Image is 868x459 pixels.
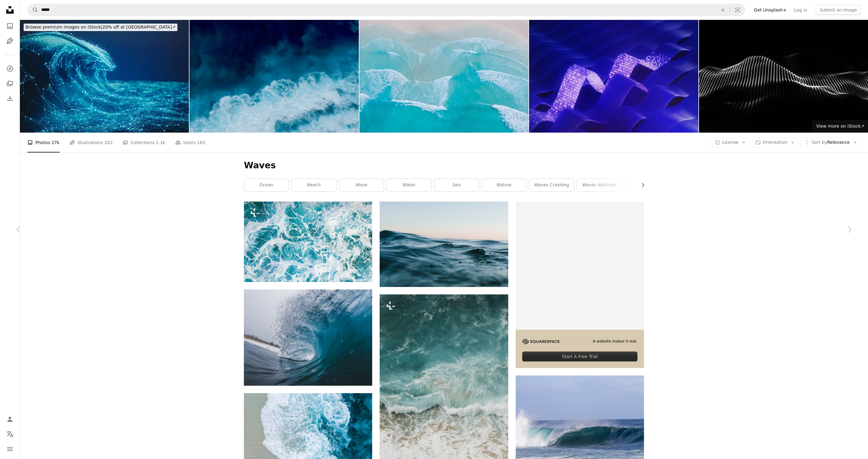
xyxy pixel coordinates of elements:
button: Submit an image [816,5,861,15]
a: ocean [244,179,289,191]
a: Users 163 [175,133,205,152]
span: License [722,140,739,145]
a: Log in / Sign up [4,413,16,425]
span: 202 [104,139,113,146]
span: 1.1k [156,139,165,146]
button: Orientation [752,138,798,148]
a: Collections 1.1k [123,133,165,152]
button: Sort byRelevance [801,138,861,148]
span: Browse premium images on iStock | [25,25,102,30]
a: wave [339,179,384,191]
img: The pattern of waves, Lucky Bay, Australia [359,20,528,133]
img: Turquoise ocean sea water white wave splashing deep blue sea. Bird eye view monster wave splash o... [190,20,359,133]
img: an aerial view of a body of water [244,202,372,282]
a: Next [831,200,868,259]
a: Log in [790,5,811,15]
img: Abstract Digital Wave Technology Background [20,20,189,133]
a: an aerial view of a body of water [244,239,372,244]
a: sea wave under gray clouds at daytime [516,415,644,421]
img: time-lapse photography of ocean waves [244,289,372,386]
a: a body of water [380,388,508,393]
button: scroll list to the right [637,179,644,191]
a: Download History [4,92,16,105]
button: Menu [4,443,16,455]
a: time-lapse photography of ocean waves [244,334,372,340]
a: Browse premium images on iStock|20% off at [GEOGRAPHIC_DATA]↗ [20,20,181,35]
img: Futuristic particle wave. Dynamic wave of glowing points. Abstract technology background. Futuris... [699,20,868,133]
button: Search Unsplash [28,4,38,16]
a: nature [482,179,526,191]
a: Illustrations [4,35,16,47]
a: waves crashing [529,179,574,191]
span: View more on iStock ↗ [816,124,864,129]
a: View more on iStock↗ [812,120,868,133]
span: 20% off at [GEOGRAPHIC_DATA] ↗ [25,25,176,30]
a: Illustrations 202 [70,133,113,152]
a: Get Unsplash+ [750,5,790,15]
a: Photos [4,20,16,32]
span: A website makes it real. [593,339,637,344]
img: file-1705255347840-230a6ab5bca9image [522,339,560,344]
a: beach [292,179,336,191]
a: Collections [4,77,16,90]
a: A website makes it real.Start A Free Trial [516,202,644,368]
img: body of water under sky [380,202,508,287]
h1: Waves [244,160,644,171]
button: Clear [716,4,730,16]
a: water [387,179,431,191]
a: sea [434,179,479,191]
span: Orientation [763,140,787,145]
img: Abstract digital technology background [529,20,698,133]
button: Visual search [730,4,745,16]
button: License [711,138,750,148]
form: Find visuals sitewide [27,4,745,16]
span: Sort by [811,140,827,145]
a: Explore [4,62,16,75]
span: Relevance [811,139,850,146]
a: surf [624,179,669,191]
span: 163 [197,139,205,146]
a: body of water under sky [380,241,508,247]
button: Language [4,428,16,440]
div: Start A Free Trial [522,352,637,361]
a: waves abstract [577,179,621,191]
